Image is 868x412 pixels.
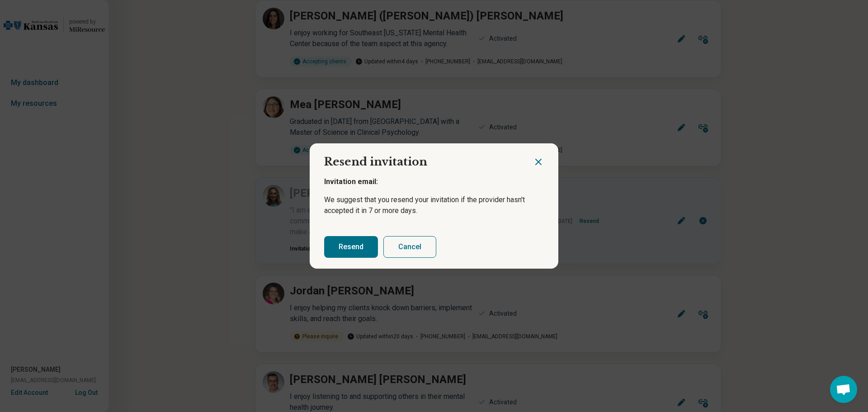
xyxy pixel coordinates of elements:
[324,194,544,216] p: We suggest that you resend your invitation if the provider hasn't accepted it in 7 or more days.
[324,236,378,258] button: Resend
[310,143,533,173] h2: Resend invitation
[324,177,378,186] span: Invitation email:
[383,236,436,258] button: Cancel
[533,156,544,167] button: Close dialog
